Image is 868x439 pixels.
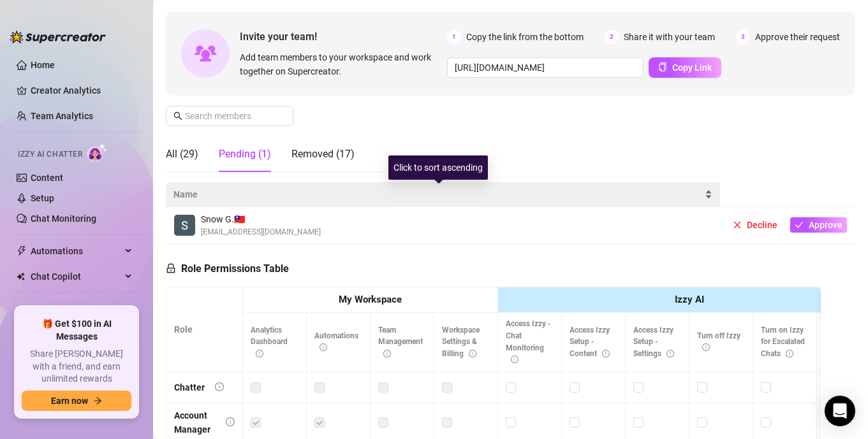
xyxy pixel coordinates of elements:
span: info-circle [702,343,710,351]
button: Decline [728,217,783,233]
a: Team Analytics [31,111,93,121]
span: Share it with your team [624,30,715,44]
span: Turn on Izzy for Escalated Chats [761,326,805,359]
span: close [733,220,742,229]
span: Access Izzy Setup - Content [570,326,610,359]
span: Access Izzy Setup - Settings [633,326,674,359]
a: Home [31,60,55,70]
span: Workspace Settings & Billing [442,326,480,359]
span: info-circle [666,350,674,357]
span: Name [173,187,702,201]
span: arrow-right [93,396,102,405]
span: Earn now [51,396,88,406]
span: Chat Copilot [31,266,121,287]
a: Setup [31,193,54,203]
span: Copy the link from the bottom [466,30,584,44]
span: Approve their request [755,30,840,44]
th: Role [166,287,243,372]
a: Content [31,173,63,183]
img: AI Chatter [87,143,107,162]
img: Snow Gumba [174,215,195,236]
span: Invite your team! [240,29,447,45]
span: info-circle [469,350,476,357]
h5: Role Permissions Table [166,261,289,277]
span: [EMAIL_ADDRESS][DOMAIN_NAME] [201,226,321,238]
span: lock [166,263,176,273]
span: Automations [31,241,121,261]
span: info-circle [320,343,327,351]
span: check [795,220,804,229]
span: Decline [747,220,777,230]
div: Account Manager [174,408,216,436]
span: Add team members to your workspace and work together on Supercreator. [240,50,442,78]
span: search [173,112,182,120]
span: thunderbolt [17,246,27,256]
span: info-circle [383,350,391,357]
strong: My Workspace [339,294,402,305]
div: Pending (1) [219,147,271,162]
div: Removed (17) [291,147,355,162]
span: 1 [447,30,461,44]
div: Open Intercom Messenger [825,396,855,426]
div: Chatter [174,380,205,394]
span: Turn off Izzy [697,331,740,352]
strong: Izzy AI [675,294,704,305]
span: Team Management [378,326,423,359]
th: Name [166,182,720,207]
button: Earn nowarrow-right [22,391,131,411]
a: Creator Analytics [31,80,133,101]
span: info-circle [215,382,224,391]
img: logo-BBDzfeDw.svg [10,31,106,43]
span: info-circle [256,350,263,357]
span: info-circle [786,350,793,357]
span: info-circle [226,417,235,426]
span: Automations [314,331,358,352]
span: 🎁 Get $100 in AI Messages [22,318,131,343]
span: Izzy AI Chatter [18,148,82,161]
div: Click to sort ascending [388,155,488,180]
button: Approve [790,217,847,233]
div: All (29) [166,147,198,162]
a: Chat Monitoring [31,213,96,224]
span: Approve [809,220,842,230]
img: Chat Copilot [17,272,25,281]
span: Snow G. 🇹🇼 [201,212,321,226]
span: Share [PERSON_NAME] with a friend, and earn unlimited rewards [22,348,131,385]
button: Copy Link [649,57,721,78]
input: Search members [185,109,276,123]
span: copy [658,62,667,71]
span: Access Izzy - Chat Monitoring [506,319,551,364]
span: info-circle [511,356,519,363]
span: info-circle [602,350,610,357]
span: Copy Link [672,62,712,73]
span: 3 [736,30,750,44]
span: 2 [605,30,619,44]
span: Analytics Dashboard [251,326,288,359]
